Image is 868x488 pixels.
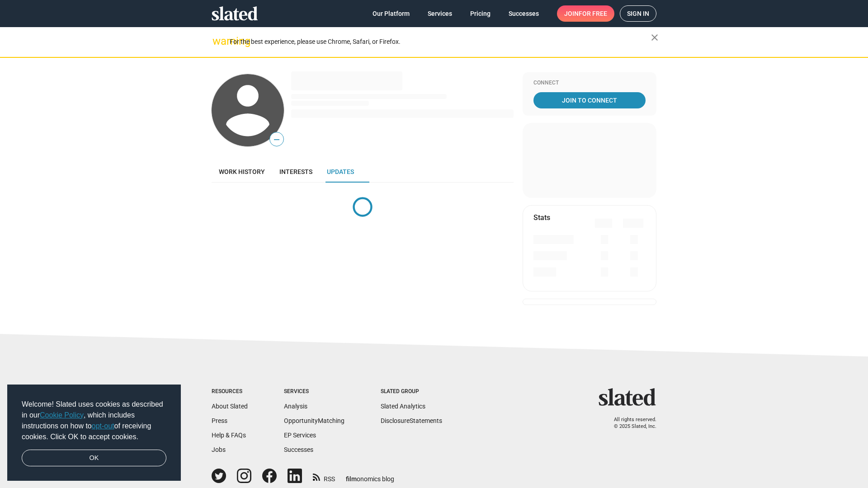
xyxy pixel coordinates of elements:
mat-icon: warning [212,36,223,47]
a: DisclosureStatements [381,417,442,424]
mat-card-title: Stats [533,213,550,222]
span: — [270,134,283,145]
span: Sign in [627,6,649,21]
a: filmonomics blog [346,468,394,483]
span: Join [564,5,607,22]
div: Resources [212,388,248,395]
span: for free [579,5,607,22]
span: Work history [219,168,265,175]
span: Our Platform [373,5,410,22]
a: Pricing [463,5,498,22]
a: Join To Connect [533,92,646,108]
a: Work history [212,161,272,183]
span: Interests [279,168,312,175]
a: About Slated [212,403,248,410]
div: Slated Group [381,388,442,395]
a: Interests [272,161,320,183]
a: opt-out [92,422,114,430]
span: Services [428,5,452,22]
span: Join To Connect [535,92,644,108]
a: Joinfor free [557,5,614,22]
a: Successes [284,446,313,453]
mat-icon: close [649,32,660,43]
a: Updates [320,161,361,183]
a: dismiss cookie message [22,450,166,467]
a: Sign in [620,5,656,22]
a: Help & FAQs [212,432,246,439]
a: Slated Analytics [381,403,425,410]
p: All rights reserved. © 2025 Slated, Inc. [604,417,656,430]
div: For the best experience, please use Chrome, Safari, or Firefox. [230,36,651,48]
a: Services [420,5,459,22]
div: Services [284,388,344,395]
a: Cookie Policy [40,411,84,419]
span: Welcome! Slated uses cookies as described in our , which includes instructions on how to of recei... [22,399,166,442]
span: Pricing [470,5,491,22]
div: cookieconsent [7,385,181,481]
a: RSS [313,469,335,483]
a: Our Platform [365,5,417,22]
a: Successes [501,5,546,22]
span: Updates [327,168,354,175]
a: OpportunityMatching [284,417,344,424]
a: EP Services [284,432,316,439]
a: Analysis [284,403,307,410]
span: film [346,475,357,483]
a: Press [212,417,227,424]
span: Successes [509,5,539,22]
div: Connect [533,80,646,87]
a: Jobs [212,446,226,453]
